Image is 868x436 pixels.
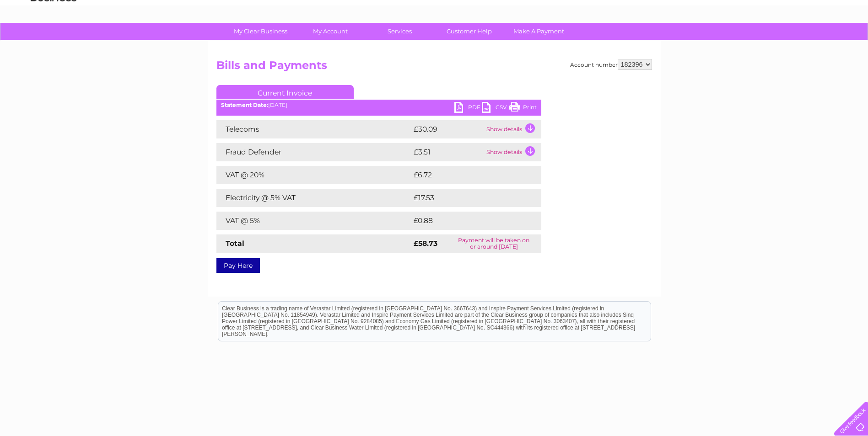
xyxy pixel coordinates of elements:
[216,102,541,108] div: [DATE]
[216,189,411,207] td: Electricity @ 5% VAT
[216,143,411,161] td: Fraud Defender
[216,166,411,184] td: VAT @ 20%
[484,120,541,138] td: Show details
[221,101,268,108] b: Statement Date:
[431,23,507,40] a: Customer Help
[223,23,298,40] a: My Clear Business
[411,166,520,184] td: £6.72
[414,239,437,248] strong: £58.73
[755,39,783,46] a: Telecoms
[216,59,652,76] h2: Bills and Payments
[362,23,437,40] a: Services
[707,39,724,46] a: Water
[482,102,509,115] a: CSV
[411,189,521,207] td: £17.53
[509,102,537,115] a: Print
[730,39,750,46] a: Energy
[216,120,411,138] td: Telecoms
[695,5,759,16] a: 0333 014 3131
[216,212,411,230] td: VAT @ 5%
[411,143,484,161] td: £3.51
[838,39,859,46] a: Log out
[501,23,577,40] a: Make A Payment
[292,23,368,40] a: My Account
[411,120,484,138] td: £30.09
[218,5,651,44] div: Clear Business is a trading name of Verastar Limited (registered in [GEOGRAPHIC_DATA] No. 3667643...
[570,59,652,70] div: Account number
[216,85,354,99] a: Current Invoice
[484,143,541,161] td: Show details
[447,234,541,253] td: Payment will be taken on or around [DATE]
[216,258,260,273] a: Pay Here
[788,39,802,46] a: Blog
[30,24,77,52] img: logo.png
[807,39,830,46] a: Contact
[454,102,482,115] a: PDF
[226,239,244,248] strong: Total
[411,212,520,230] td: £0.88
